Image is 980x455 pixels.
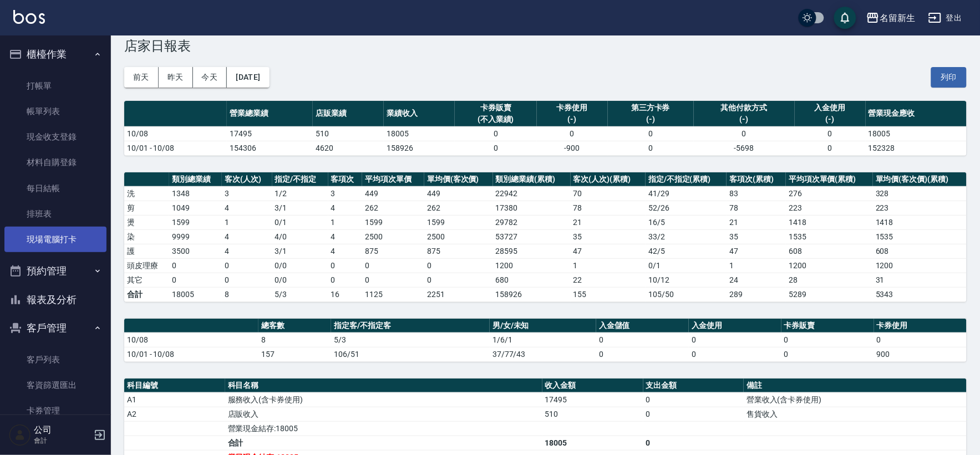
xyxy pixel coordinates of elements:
td: 21 [571,215,646,229]
td: 護 [124,244,169,258]
td: 其它 [124,273,169,287]
td: 223 [786,201,873,215]
td: 5289 [786,287,873,301]
td: 4 [328,244,363,258]
td: 染 [124,229,169,244]
th: 備註 [744,379,967,393]
td: 4 [222,229,272,244]
td: 158926 [493,287,571,301]
table: a dense table [124,172,967,302]
td: 449 [362,186,424,201]
td: 78 [727,201,786,215]
div: 卡券販賣 [458,102,534,114]
div: (-) [611,114,691,125]
td: 5/3 [331,333,490,347]
td: 17495 [227,126,313,141]
td: 0 [795,126,866,141]
a: 材料自購登錄 [4,150,106,175]
button: 名留新生 [862,7,920,29]
td: 3500 [169,244,222,258]
button: 前天 [124,67,159,88]
td: 18005 [542,436,643,450]
td: 28 [786,273,873,287]
table: a dense table [124,101,967,156]
th: 客項次(累積) [727,172,786,187]
th: 入金使用 [689,319,781,333]
td: 8 [258,333,332,347]
td: 1 [727,258,786,273]
th: 營業現金應收 [866,101,967,127]
td: 4 [222,244,272,258]
a: 客戶列表 [4,347,106,372]
td: 223 [873,201,967,215]
td: 154306 [227,141,313,155]
th: 客次(人次)(累積) [571,172,646,187]
td: 0 [537,126,608,141]
td: 18005 [169,287,222,301]
a: 每日結帳 [4,176,106,201]
th: 業績收入 [384,101,455,127]
td: 2500 [424,229,493,244]
td: 1599 [362,215,424,229]
td: 875 [362,244,424,258]
td: 頭皮理療 [124,258,169,273]
td: 0 [169,273,222,287]
th: 單均價(客次價) [424,172,493,187]
td: 0 [362,258,424,273]
td: 262 [424,201,493,215]
th: 類別總業績(累積) [493,172,571,187]
td: 0 [795,141,866,155]
td: 42 / 5 [646,244,727,258]
td: 1535 [873,229,967,244]
td: 70 [571,186,646,201]
td: 1599 [169,215,222,229]
td: 31 [873,273,967,287]
td: 0 [222,258,272,273]
td: 157 [258,347,332,361]
td: 營業現金結存:18005 [225,421,542,436]
td: 洗 [124,186,169,201]
th: 科目名稱 [225,379,542,393]
img: Logo [13,10,45,24]
td: 1418 [873,215,967,229]
th: 營業總業績 [227,101,313,127]
th: 單均價(客次價)(累積) [873,172,967,187]
td: 0 [424,258,493,273]
th: 平均項次單價(累積) [786,172,873,187]
td: 17380 [493,201,571,215]
td: 875 [424,244,493,258]
td: 35 [727,229,786,244]
td: 0 [874,333,967,347]
td: 1049 [169,201,222,215]
td: 53727 [493,229,571,244]
td: 83 [727,186,786,201]
td: 2500 [362,229,424,244]
td: 1418 [786,215,873,229]
td: 106/51 [331,347,490,361]
td: 510 [313,126,384,141]
a: 客資篩選匯出 [4,372,106,398]
img: Person [9,424,31,446]
td: 4 [328,229,363,244]
th: 入金儲值 [596,319,689,333]
th: 店販業績 [313,101,384,127]
td: 店販收入 [225,407,542,421]
td: 0 [643,407,744,421]
td: 3 / 1 [272,201,328,215]
td: 16 [328,287,363,301]
button: [DATE] [227,67,269,88]
button: 報表及分析 [4,285,106,314]
td: 10/08 [124,126,227,141]
td: 合計 [225,436,542,450]
td: 105/50 [646,287,727,301]
div: 第三方卡券 [611,102,691,114]
td: 47 [571,244,646,258]
th: 卡券販賣 [781,319,874,333]
th: 客項次 [328,172,363,187]
th: 卡券使用 [874,319,967,333]
td: 22 [571,273,646,287]
div: 卡券使用 [540,102,605,114]
td: 9999 [169,229,222,244]
button: save [834,7,856,29]
th: 總客數 [258,319,332,333]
